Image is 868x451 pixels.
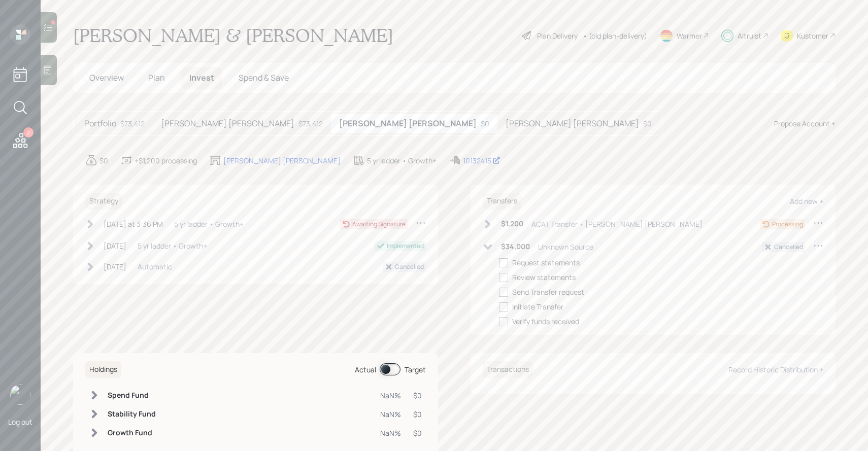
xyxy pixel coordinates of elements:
[108,410,156,419] h6: Stability Fund
[677,30,702,41] div: Warmer
[108,391,156,400] h6: Spend Fund
[135,155,197,166] div: +$1,200 processing
[797,30,828,41] div: Kustomer
[104,240,126,251] div: [DATE]
[583,30,647,41] div: • (old plan-delivery)
[89,72,124,83] span: Overview
[512,301,563,312] div: Initiate Transfer
[501,220,523,228] h6: $1,200
[223,155,341,166] div: [PERSON_NAME] [PERSON_NAME]
[239,72,289,83] span: Spend & Save
[512,257,580,268] div: Request statements
[120,118,145,129] div: $73,412
[367,155,437,166] div: 5 yr ladder • Growth+
[85,361,121,378] h6: Holdings
[738,30,761,41] div: Altruist
[138,240,207,251] div: 5 yr ladder • Growth+
[104,261,126,272] div: [DATE]
[506,119,639,128] h5: [PERSON_NAME] [PERSON_NAME]
[501,242,530,251] h6: $34,000
[380,409,401,420] div: NaN%
[380,390,401,401] div: NaN%
[537,30,578,41] div: Plan Delivery
[512,272,576,283] div: Review statements
[85,193,122,210] h6: Strategy
[405,364,426,375] div: Target
[99,155,108,166] div: $0
[790,196,823,206] div: Add new +
[483,193,521,210] h6: Transfers
[413,390,422,401] div: $0
[189,72,214,83] span: Invest
[161,119,294,128] h5: [PERSON_NAME] [PERSON_NAME]
[138,261,172,272] div: Automatic
[774,242,803,252] div: Cancelled
[413,428,422,438] div: $0
[643,118,652,129] div: $0
[84,119,116,128] h5: Portfolio
[531,219,703,229] div: ACAT Transfer • [PERSON_NAME] [PERSON_NAME]
[481,118,489,129] div: $0
[728,365,823,374] div: Record Historic Distribution +
[355,364,376,375] div: Actual
[10,385,30,405] img: sami-boghos-headshot.png
[512,287,584,297] div: Send Transfer request
[104,219,163,229] div: [DATE] at 3:36 PM
[352,220,406,229] div: Awaiting Signature
[174,219,244,229] div: 5 yr ladder • Growth+
[463,155,500,166] div: 10132415
[483,361,533,378] h6: Transactions
[298,118,323,129] div: $73,412
[339,119,477,128] h5: [PERSON_NAME] [PERSON_NAME]
[8,417,32,427] div: Log out
[413,409,422,420] div: $0
[380,428,401,438] div: NaN%
[774,118,836,129] div: Propose Account +
[387,241,424,251] div: Implemented
[512,316,579,327] div: Verify funds received
[538,241,593,252] div: Unknown Source
[772,220,803,229] div: Processing
[108,429,156,437] h6: Growth Fund
[73,24,393,47] h1: [PERSON_NAME] & [PERSON_NAME]
[23,127,34,137] div: 2
[148,72,165,83] span: Plan
[395,262,424,271] div: Cancelled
